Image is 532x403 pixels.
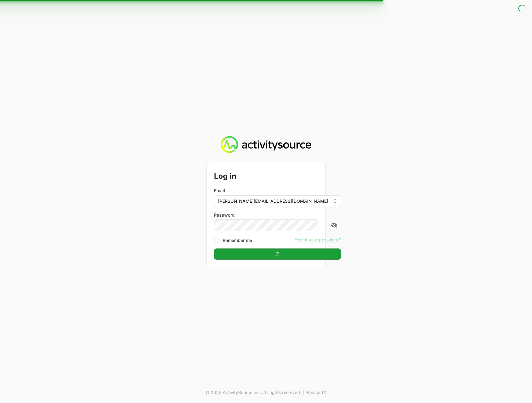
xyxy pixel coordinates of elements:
[214,212,341,218] label: Password
[214,195,341,207] button: [PERSON_NAME][EMAIL_ADDRESS][DOMAIN_NAME]
[305,389,327,396] a: Privacy
[221,136,311,153] img: Activity Source
[214,188,225,194] label: Email
[214,171,341,182] h2: Log in
[218,198,328,204] span: [PERSON_NAME][EMAIL_ADDRESS][DOMAIN_NAME]
[205,389,301,396] p: © 2025 ActivitySource, inc. All rights reserved.
[303,389,304,396] span: |
[223,237,252,244] label: Remember me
